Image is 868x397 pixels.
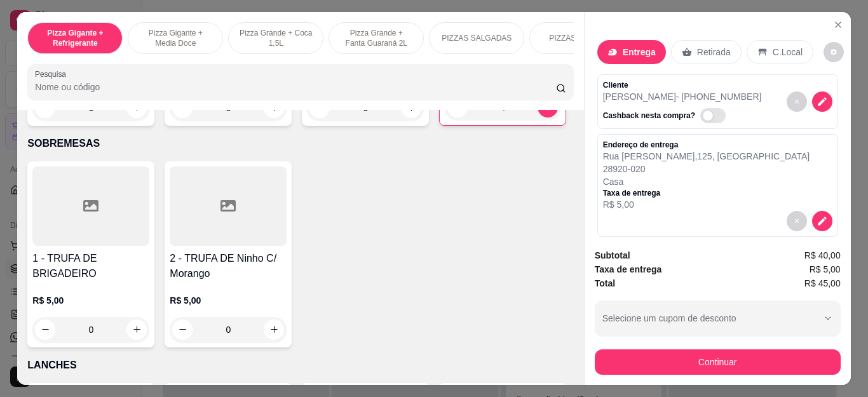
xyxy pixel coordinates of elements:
p: R$ 5,00 [603,198,810,211]
p: Pizza Gigante + Refrigerante [38,28,112,48]
label: Automatic updates [700,108,731,123]
button: decrease-product-quantity [787,91,807,112]
p: Pizza Grande + Fanta Guaraná 2L [339,28,413,48]
button: decrease-product-quantity [787,211,807,231]
button: decrease-product-quantity [812,91,832,112]
button: Continuar [595,349,841,375]
p: SOBREMESAS [27,136,573,151]
button: decrease-product-quantity [172,320,193,340]
p: PIZZAS DOCES [549,33,605,43]
button: decrease-product-quantity [35,320,55,340]
p: Cliente [603,80,762,90]
button: Selecione um cupom de desconto [595,300,841,336]
p: PIZZAS SALGADAS [442,33,512,43]
p: R$ 5,00 [170,294,287,307]
span: R$ 40,00 [804,248,841,262]
strong: Taxa de entrega [595,264,662,274]
h4: 2 - TRUFA DE Ninho C/ Morango [170,251,287,281]
button: decrease-product-quantity [824,42,844,62]
p: LANCHES [27,358,573,373]
button: decrease-product-quantity [812,211,832,231]
button: Close [828,15,848,35]
strong: Total [595,278,615,288]
button: increase-product-quantity [126,320,147,340]
p: Endereço de entrega [603,140,810,150]
span: R$ 45,00 [804,276,841,290]
span: R$ 5,00 [810,262,841,276]
p: Taxa de entrega [603,188,810,198]
p: 28920-020 [603,163,810,175]
button: increase-product-quantity [264,320,284,340]
strong: Subtotal [595,250,630,260]
p: Entrega [623,46,656,58]
p: Pizza Grande + Coca 1,5L [239,28,313,48]
p: Cashback nesta compra? [603,111,695,121]
p: [PERSON_NAME] - [PHONE_NUMBER] [603,90,762,103]
label: Pesquisa [35,69,71,79]
input: Pesquisa [35,81,556,93]
p: Retirada [697,46,731,58]
p: R$ 5,00 [32,294,149,307]
p: Pizza Gigante + Media Doce [139,28,212,48]
h4: 1 - TRUFA DE BRIGADEIRO [32,251,149,281]
p: Casa [603,175,810,188]
p: C.Local [773,46,803,58]
p: Rua [PERSON_NAME] , 125 , [GEOGRAPHIC_DATA] [603,150,810,163]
